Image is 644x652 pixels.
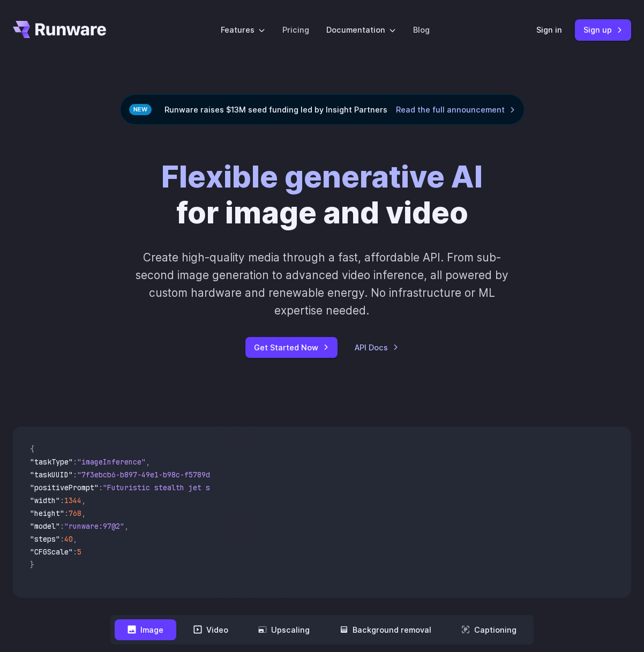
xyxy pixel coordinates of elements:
[161,159,483,195] strong: Flexible generative AI
[13,21,106,38] a: Go to /
[124,521,129,531] span: ,
[73,534,77,544] span: ,
[64,508,69,518] span: :
[30,496,60,505] span: "width"
[146,457,150,467] span: ,
[30,547,73,557] span: "CFGScale"
[575,19,631,40] a: Sign up
[30,470,73,479] span: "taskUUID"
[115,619,176,640] button: Image
[30,521,60,531] span: "model"
[355,341,399,354] a: API Docs
[77,547,81,557] span: 5
[30,560,34,569] span: }
[327,619,444,640] button: Background removal
[81,496,86,505] span: ,
[60,521,64,531] span: :
[73,457,77,467] span: :
[448,619,529,640] button: Captioning
[221,24,265,36] label: Features
[30,457,73,467] span: "taskType"
[245,337,338,358] a: Get Started Now
[60,496,64,505] span: :
[282,24,309,36] a: Pricing
[181,619,241,640] button: Video
[77,470,240,479] span: "7f3ebcb6-b897-49e1-b98c-f5789d2d40d7"
[73,547,77,557] span: :
[413,24,430,36] a: Blog
[536,24,562,36] a: Sign in
[81,508,86,518] span: ,
[124,249,520,320] p: Create high-quality media through a fast, affordable API. From sub-second image generation to adv...
[30,508,64,518] span: "height"
[245,619,323,640] button: Upscaling
[396,103,515,116] a: Read the full announcement
[64,534,73,544] span: 40
[99,483,103,492] span: :
[73,470,77,479] span: :
[161,159,483,231] h1: for image and video
[77,457,146,467] span: "imageInference"
[103,483,493,492] span: "Futuristic stealth jet streaking through a neon-lit cityscape with glowing purple exhaust"
[60,534,64,544] span: :
[326,24,396,36] label: Documentation
[69,508,81,518] span: 768
[30,534,60,544] span: "steps"
[120,94,525,125] div: Runware raises $13M seed funding led by Insight Partners
[30,444,34,454] span: {
[64,521,124,531] span: "runware:97@2"
[64,496,81,505] span: 1344
[30,483,99,492] span: "positivePrompt"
